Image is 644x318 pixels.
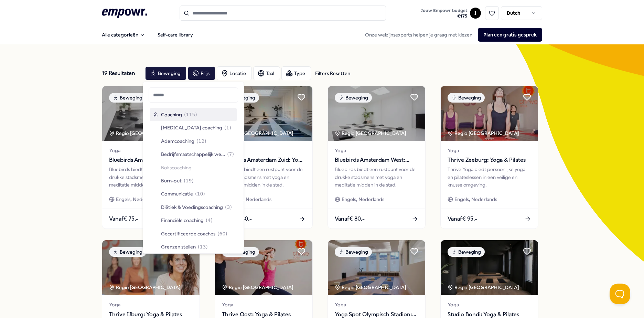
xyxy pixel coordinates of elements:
div: Regio [GEOGRAPHIC_DATA] [109,284,182,291]
div: Regio [GEOGRAPHIC_DATA] [448,284,520,291]
img: package image [102,86,200,141]
span: ( 60 ) [217,230,227,237]
span: Engels, Nederlands [454,195,497,203]
span: ( 13 ) [198,243,208,251]
span: Yoga [335,301,418,308]
span: Coaching [161,111,182,118]
input: Search for products, categories or subcategories [180,6,386,21]
div: Regio [GEOGRAPHIC_DATA] [448,129,520,137]
div: Beweging [109,93,146,103]
img: package image [215,86,312,141]
a: package imageBewegingRegio [GEOGRAPHIC_DATA] YogaBluebirds Amsterdam West: Yoga & WelzijnBluebird... [328,86,426,229]
div: Regio [GEOGRAPHIC_DATA] [222,284,294,291]
div: Regio [GEOGRAPHIC_DATA] [335,129,407,137]
div: Beweging [448,247,485,257]
img: package image [215,240,312,295]
span: Yoga [109,301,193,308]
span: [MEDICAL_DATA] coaching [161,124,222,131]
div: 19 Resultaten [102,66,140,80]
div: Suggestions [149,107,238,250]
span: Financiële coaching [161,216,204,224]
div: Bluebirds biedt een rustpunt voor de drukke stadsmens met yoga en meditatie midden in de stad. [109,166,193,189]
a: Self-care library [152,28,198,42]
div: Beweging [448,93,485,103]
span: Vanaf € 95,- [448,214,477,223]
button: Plan een gratis gesprek [478,28,542,42]
div: Regio [GEOGRAPHIC_DATA] [335,284,407,291]
div: Filters Resetten [315,70,350,77]
span: Diëtiek & Voedingscoaching [161,203,223,211]
img: package image [441,240,538,295]
span: ( 1 ) [224,124,231,131]
span: Burn-out [161,177,182,184]
span: Yoga [109,147,193,154]
span: Yoga [222,301,305,308]
nav: Main [96,28,198,42]
span: Engels, Nederlands [229,195,271,203]
span: Ademcoaching [161,137,194,145]
span: Bluebirds Amsterdam Zuid: Yoga & Welzijn [222,156,305,165]
button: Type [281,66,311,80]
a: package imageBewegingRegio [GEOGRAPHIC_DATA] YogaBluebirds Amsterdam Oost: Yoga & WelzijnBluebird... [102,86,200,229]
img: package image [441,86,538,141]
span: Grenzen stellen [161,243,196,251]
button: Jouw Empowr budget€175 [419,7,469,20]
span: Yoga [222,147,305,154]
div: Beweging [335,247,372,257]
img: package image [328,86,425,141]
span: Bedrijfsmaatschappelijk werk [161,150,225,158]
span: ( 7 ) [227,150,234,158]
span: Vanaf € 75,- [109,214,138,223]
a: package imageBewegingRegio [GEOGRAPHIC_DATA] YogaThrive Zeeburg: Yoga & PilatesThrive Yoga biedt ... [440,86,538,229]
div: Bluebirds biedt een rustpunt voor de drukke stadsmens met yoga en meditatie midden in de stad. [335,166,418,189]
img: package image [328,240,425,295]
button: Prijs [188,66,215,80]
span: Bluebirds Amsterdam West: Yoga & Welzijn [335,156,418,165]
span: ( 10 ) [195,190,205,198]
span: Engels, Nederlands [342,195,384,203]
span: ( 115 ) [184,111,197,118]
div: Beweging [109,247,146,257]
span: Thrive Zeeburg: Yoga & Pilates [448,156,531,165]
span: ( 4 ) [206,216,213,224]
span: € 175 [421,13,467,19]
div: Beweging [335,93,372,103]
span: Communicatie [161,190,193,198]
div: Regio [GEOGRAPHIC_DATA] [222,129,294,137]
button: Alle categorieën [96,28,151,42]
span: Vanaf € 80,- [335,214,365,223]
a: package imageBewegingRegio [GEOGRAPHIC_DATA] YogaBluebirds Amsterdam Zuid: Yoga & WelzijnBluebird... [215,86,313,229]
button: Taal [253,66,280,80]
span: Engels, Nederlands [116,195,159,203]
span: Yoga [448,147,531,154]
iframe: Help Scout Beacon - Open [610,284,630,304]
span: Yoga [448,301,531,308]
span: Gecertificeerde coaches [161,230,215,237]
button: Beweging [145,66,186,80]
span: Jouw Empowr budget [421,8,467,13]
button: I [470,8,481,19]
div: Onze welzijnsexperts helpen je graag met kiezen [359,28,542,42]
a: Jouw Empowr budget€175 [418,6,470,20]
span: ( 19 ) [184,177,194,184]
span: Yoga [335,147,418,154]
div: Thrive Yoga biedt persoonlijke yoga- en pilateslessen in een veilige en knusse omgeving. [448,166,531,189]
div: Bluebirds biedt een rustpunt voor de drukke stadsmens met yoga en meditatie midden in de stad. [222,166,305,189]
img: package image [102,240,200,295]
span: ( 3 ) [225,203,232,211]
span: ( 12 ) [196,137,206,145]
div: Regio [GEOGRAPHIC_DATA] [109,129,182,137]
button: Locatie [217,66,252,80]
span: Bluebirds Amsterdam Oost: Yoga & Welzijn [109,156,193,165]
